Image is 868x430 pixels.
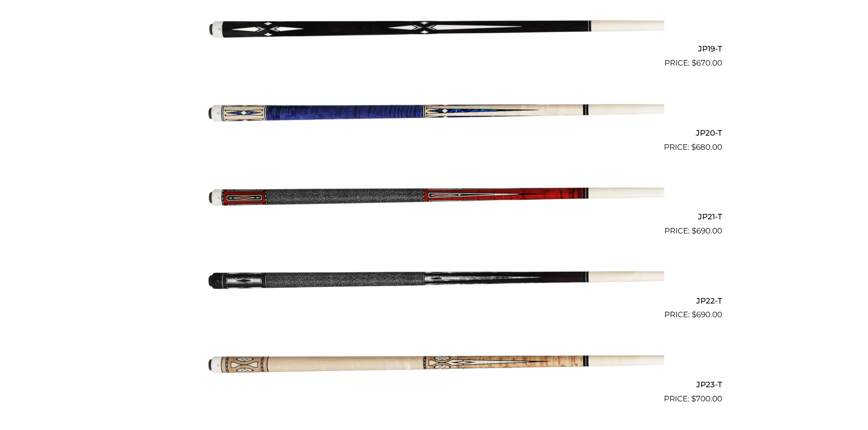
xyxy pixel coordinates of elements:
span: $ [691,394,696,403]
bdi: 690.00 [692,310,722,319]
span: $ [691,142,696,152]
img: JP23-T [204,324,664,401]
h2: JP19-T [146,40,722,57]
span: $ [692,58,696,67]
bdi: 670.00 [692,58,722,67]
img: JP20-T [204,73,664,149]
h2: JP22-T [146,292,722,309]
bdi: 690.00 [692,226,722,235]
h2: JP23-T [146,376,722,393]
h2: JP21-T [146,208,722,225]
bdi: 680.00 [691,142,722,152]
img: JP22-T [204,241,664,317]
a: JP21-T $690.00 [146,157,722,237]
a: JP23-T $700.00 [146,324,722,405]
bdi: 700.00 [691,394,722,403]
h2: JP20-T [146,124,722,141]
img: JP21-T [204,157,664,233]
a: JP22-T $690.00 [146,241,722,321]
a: JP20-T $680.00 [146,73,722,153]
span: $ [692,226,696,235]
span: $ [692,310,696,319]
